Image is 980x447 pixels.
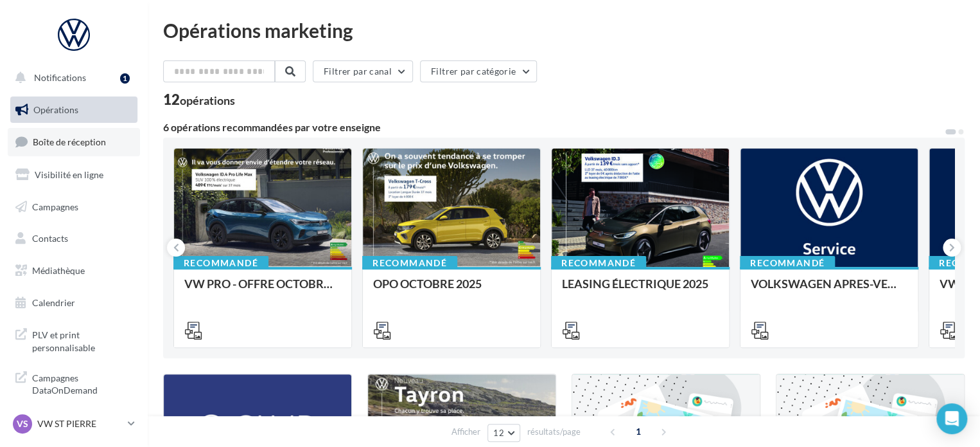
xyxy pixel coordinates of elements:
a: Contacts [8,225,140,252]
a: Calendrier [8,289,140,316]
a: PLV et print personnalisable [8,321,140,359]
div: LEASING ÉLECTRIQUE 2025 [562,277,719,303]
a: Opérations [8,96,140,123]
button: Filtrer par catégorie [420,60,537,82]
a: VS VW ST PIERRE [10,412,137,436]
span: Boîte de réception [33,136,106,147]
div: Opérations marketing [163,21,965,40]
div: Recommandé [362,256,457,270]
span: VS [17,417,28,430]
div: OPO OCTOBRE 2025 [373,277,530,303]
button: Notifications 1 [8,64,135,91]
span: Notifications [34,72,86,83]
span: Médiathèque [32,265,85,276]
div: VOLKSWAGEN APRES-VENTE [751,277,907,303]
div: 6 opérations recommandées par votre enseigne [163,122,944,132]
span: Visibilité en ligne [35,169,103,180]
span: Contacts [32,233,68,244]
div: Recommandé [173,256,268,270]
span: PLV et print personnalisable [32,326,132,354]
div: 12 [163,93,235,107]
span: Calendrier [32,297,75,308]
a: Médiathèque [8,257,140,284]
a: Campagnes [8,194,140,221]
div: opérations [180,95,235,106]
a: Boîte de réception [8,128,140,156]
div: Recommandé [740,256,835,270]
span: Campagnes DataOnDemand [32,369,132,397]
button: Filtrer par canal [313,60,413,82]
span: résultats/page [527,426,581,438]
div: 1 [120,73,130,84]
span: 12 [493,428,504,438]
button: 12 [487,424,520,442]
p: VW ST PIERRE [37,417,123,430]
a: Visibilité en ligne [8,161,140,188]
span: 1 [628,421,649,442]
span: Afficher [451,426,480,438]
span: Campagnes [32,201,78,212]
a: Campagnes DataOnDemand [8,364,140,402]
div: Open Intercom Messenger [936,403,967,434]
span: Opérations [33,104,78,115]
div: VW PRO - OFFRE OCTOBRE 25 [184,277,341,303]
div: Recommandé [551,256,646,270]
